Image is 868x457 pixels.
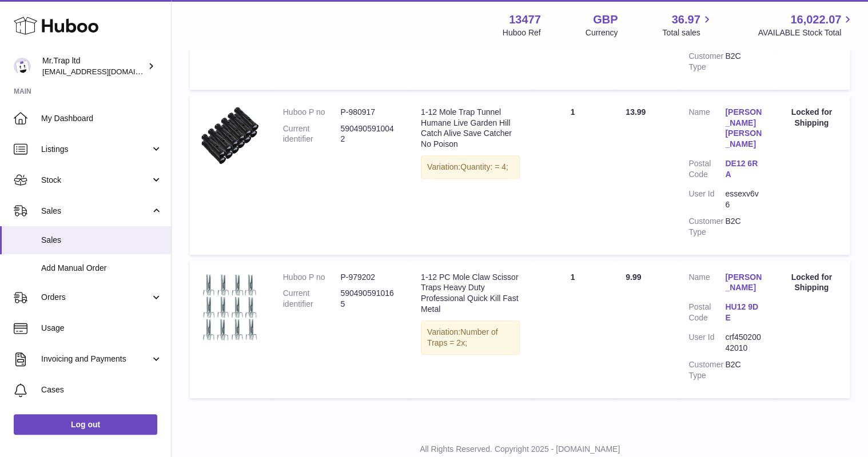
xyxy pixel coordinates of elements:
[340,272,398,283] dd: P-979202
[785,272,838,294] div: Locked for Shipping
[725,107,762,150] a: [PERSON_NAME] [PERSON_NAME]
[41,354,150,364] span: Invoicing and Payments
[688,359,725,381] dt: Customer Type
[41,206,150,217] span: Sales
[340,123,398,145] dd: 5904905910042
[421,272,520,315] div: 1-12 PC Mole Claw Scissor Traps Heavy Duty Professional Quick Kill Fast Metal
[181,444,859,455] p: All Rights Reserved. Copyright 2025 - [DOMAIN_NAME]
[14,414,157,435] a: Log out
[688,189,725,210] dt: User Id
[688,302,725,326] dt: Postal Code
[42,55,145,77] div: Mr.Trap ltd
[688,158,725,183] dt: Postal Code
[671,12,700,27] span: 36.97
[662,27,713,38] span: Total sales
[41,292,150,303] span: Orders
[688,107,725,153] dt: Name
[662,12,713,38] a: 36.97 Total sales
[340,107,398,118] dd: P-980917
[531,95,614,255] td: 1
[758,27,854,38] span: AVAILABLE Stock Total
[41,384,162,395] span: Cases
[421,155,520,179] div: Variation:
[725,216,762,238] dd: B2C
[41,263,162,274] span: Add Manual Order
[688,51,725,73] dt: Customer Type
[688,272,725,296] dt: Name
[688,216,725,238] dt: Customer Type
[509,12,541,27] strong: 13477
[421,320,520,355] div: Variation:
[41,235,162,246] span: Sales
[201,272,258,342] img: $_57.JPG
[201,107,258,164] img: $_57.JPG
[283,288,341,310] dt: Current identifier
[283,123,341,145] dt: Current identifier
[688,332,725,354] dt: User Id
[725,302,762,323] a: HU12 9DE
[460,162,508,171] span: Quantity: = 4;
[42,67,168,76] span: [EMAIL_ADDRESS][DOMAIN_NAME]
[725,332,762,354] dd: crf45020042010
[41,113,162,124] span: My Dashboard
[283,272,341,283] dt: Huboo P no
[725,158,762,180] a: DE12 6RA
[593,12,618,27] strong: GBP
[790,12,841,27] span: 16,022.07
[41,323,162,334] span: Usage
[725,272,762,294] a: [PERSON_NAME]
[503,27,541,38] div: Huboo Ref
[586,27,618,38] div: Currency
[725,359,762,381] dd: B2C
[283,107,341,118] dt: Huboo P no
[785,107,838,129] div: Locked for Shipping
[758,12,854,38] a: 16,022.07 AVAILABLE Stock Total
[427,327,497,347] span: Number of Traps = 2x;
[725,51,762,73] dd: B2C
[340,288,398,310] dd: 5904905910165
[626,107,646,117] span: 13.99
[421,107,520,150] div: 1-12 Mole Trap Tunnel Humane Live Garden Hill Catch Alive Save Catcher No Poison
[14,58,31,75] img: office@grabacz.eu
[626,272,641,282] span: 9.99
[41,144,150,155] span: Listings
[41,175,150,186] span: Stock
[725,189,762,210] dd: essexv6v6
[531,260,614,398] td: 1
